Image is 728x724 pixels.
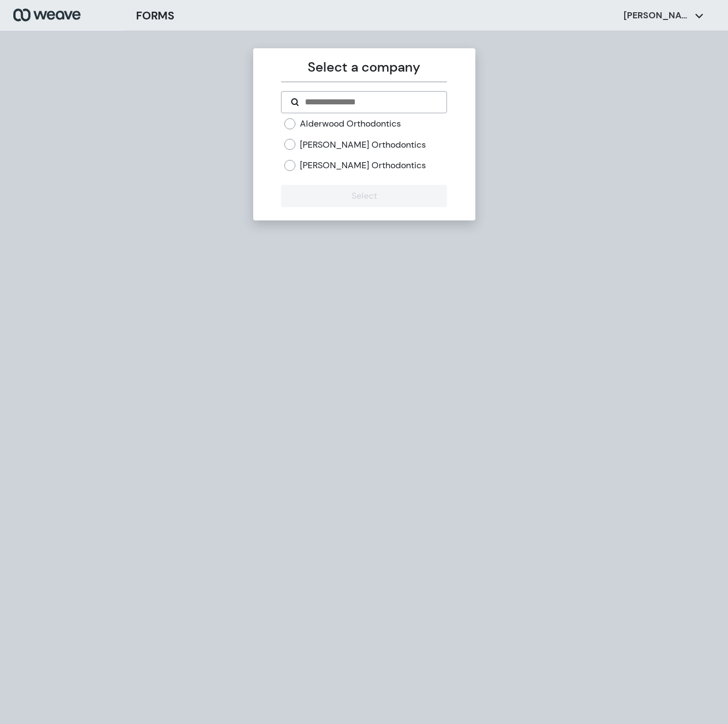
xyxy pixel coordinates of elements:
label: [PERSON_NAME] Orthodontics [300,159,426,172]
label: Alderwood Orthodontics [300,118,401,130]
button: Select [281,185,447,207]
p: Select a company [281,57,447,77]
label: [PERSON_NAME] Orthodontics [300,139,426,151]
p: [PERSON_NAME] [624,9,690,22]
input: Search [304,95,438,109]
h3: FORMS [136,7,174,24]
